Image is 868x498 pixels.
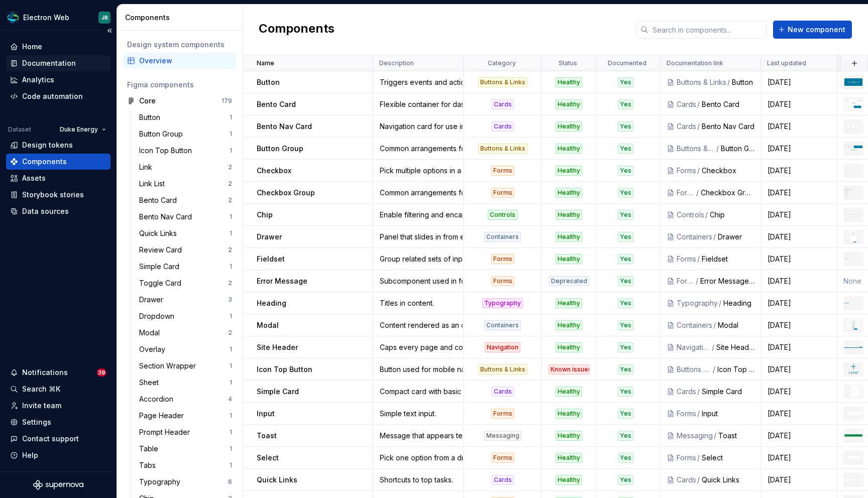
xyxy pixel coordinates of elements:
[139,96,156,106] div: Core
[135,176,236,192] a: Link List2
[702,254,754,264] div: Fieldset
[230,229,232,237] div: 1
[135,408,236,424] a: Page Header1
[482,298,523,308] div: Typography
[556,254,582,264] div: Healthy
[139,195,181,205] div: Bento Card
[135,391,236,407] a: Accordion4
[22,157,67,167] div: Components
[135,308,236,324] a: Dropdown1
[139,146,196,156] div: Icon Top Button
[379,59,414,67] p: Description
[618,276,633,286] div: Yes
[556,77,582,87] div: Healthy
[713,431,718,441] div: /
[228,478,232,486] div: 6
[139,394,177,404] div: Accordion
[556,232,582,242] div: Healthy
[6,381,111,397] button: Search ⌘K
[230,263,232,271] div: 1
[135,242,236,258] a: Review Card2
[139,56,232,66] div: Overview
[712,320,718,330] div: /
[257,59,274,67] p: Name
[677,342,711,352] div: Navigation
[704,210,710,220] div: /
[556,121,582,132] div: Healthy
[135,341,236,357] a: Overlay1
[556,144,582,154] div: Healthy
[139,311,178,321] div: Dropdown
[139,212,196,222] div: Bento Nav Card
[374,77,463,87] div: Triggers events and actions.
[257,254,285,264] p: Fieldset
[850,231,856,243] img: Drawer
[556,409,582,419] div: Healthy
[259,21,335,39] h2: Components
[6,137,111,153] a: Design tokens
[374,188,463,198] div: Common arrangements for checkboxes.
[762,431,836,441] div: [DATE]
[677,320,712,330] div: Containers
[478,77,527,87] div: Buttons & Links
[478,364,527,375] div: Buttons & Links
[374,166,463,176] div: Pick multiple options in a list.
[257,431,277,441] p: Toast
[726,77,732,87] div: /
[732,77,754,87] div: Button
[696,254,702,264] div: /
[230,130,232,138] div: 1
[230,362,232,370] div: 1
[618,121,633,132] div: Yes
[718,298,723,308] div: /
[228,196,232,204] div: 2
[677,298,718,308] div: Typography
[139,295,167,305] div: Drawer
[762,99,836,109] div: [DATE]
[718,320,754,330] div: Modal
[762,364,836,375] div: [DATE]
[549,364,589,375] div: Known issues
[374,232,463,242] div: Panel that slides in from edge of viewport.
[22,206,69,216] div: Data sources
[139,460,160,470] div: Tabs
[257,387,299,397] p: Simple Card
[230,445,232,453] div: 1
[618,99,633,109] div: Yes
[135,292,236,308] a: Drawer3
[33,480,83,490] a: Supernova Logo
[492,99,514,109] div: Cards
[22,173,46,183] div: Assets
[257,210,273,220] p: Chip
[257,121,312,132] p: Bento Nav Card
[484,320,521,330] div: Containers
[135,474,236,490] a: Typography6
[139,411,188,421] div: Page Header
[556,342,582,352] div: Healthy
[844,189,862,197] img: Checkbox Group
[702,409,754,419] div: Input
[492,387,514,397] div: Cards
[556,210,582,220] div: Healthy
[135,192,236,208] a: Bento Card2
[618,342,633,352] div: Yes
[556,298,582,308] div: Healthy
[135,325,236,341] a: Modal2
[139,344,169,354] div: Overlay
[374,99,463,109] div: Flexible container for dashboard layouts.
[715,144,721,154] div: /
[7,12,19,24] img: f6f21888-ac52-4431-a6ea-009a12e2bf23.png
[22,367,68,378] div: Notifications
[721,144,754,154] div: Button Group
[695,276,700,286] div: /
[618,364,633,375] div: Yes
[618,144,633,154] div: Yes
[844,78,862,86] img: Button
[6,88,111,104] a: Code automation
[123,53,236,69] a: Overview
[22,58,76,68] div: Documentation
[139,361,200,371] div: Section Wrapper
[618,387,633,397] div: Yes
[139,444,162,454] div: Table
[127,80,232,90] div: Figma components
